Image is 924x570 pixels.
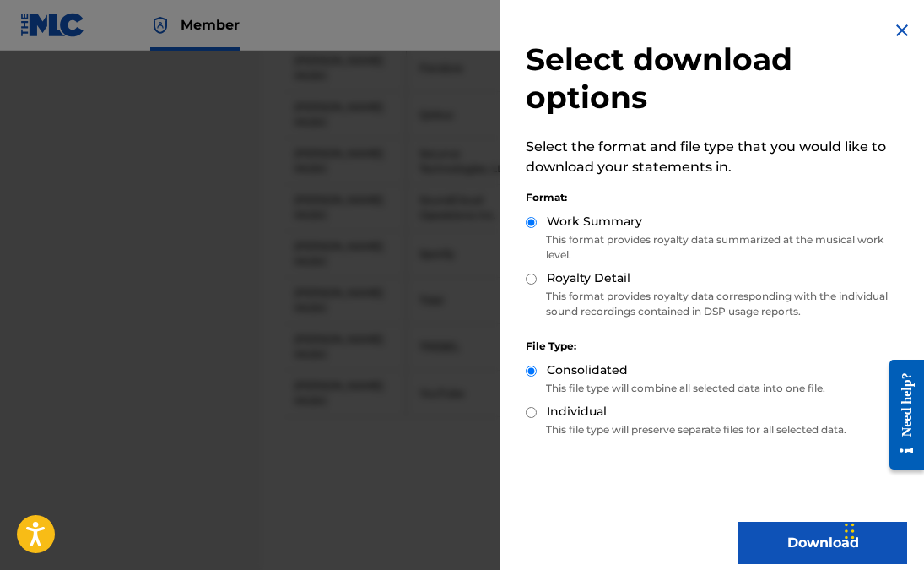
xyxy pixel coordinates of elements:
h2: Select download options [526,41,907,117]
div: Format: [526,190,907,205]
div: Drag [845,506,855,556]
span: Member [181,15,240,35]
iframe: Chat Widget [840,489,924,570]
button: Download [738,522,907,564]
label: Work Summary [547,213,642,231]
p: This file type will combine all selected data into one file. [526,381,907,396]
iframe: Resource Center [877,347,924,483]
label: Royalty Detail [547,269,630,287]
label: Individual [547,403,607,421]
label: Consolidated [547,361,628,379]
img: MLC Logo [20,13,85,37]
div: File Type: [526,339,907,354]
img: Top Rightsholder [150,15,170,35]
p: Select the format and file type that you would like to download your statements in. [526,137,907,177]
p: This format provides royalty data corresponding with the individual sound recordings contained in... [526,289,907,319]
p: This file type will preserve separate files for all selected data. [526,422,907,437]
p: This format provides royalty data summarized at the musical work level. [526,232,907,263]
